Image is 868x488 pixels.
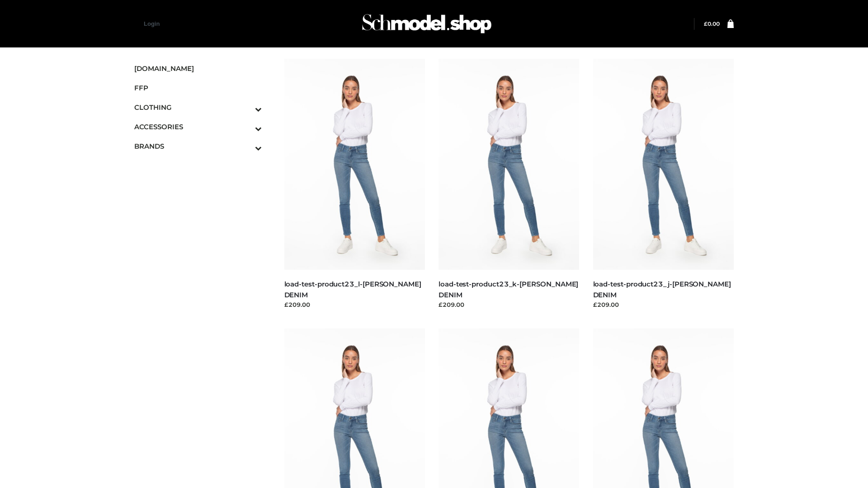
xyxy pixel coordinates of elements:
a: FFP [134,78,262,98]
button: Toggle Submenu [230,98,262,117]
span: FFP [134,83,262,93]
a: £0.00 [704,20,720,27]
span: [DOMAIN_NAME] [134,63,262,74]
div: £209.00 [593,300,734,309]
span: CLOTHING [134,102,262,113]
a: load-test-product23_l-[PERSON_NAME] DENIM [284,280,421,299]
a: [DOMAIN_NAME] [134,59,262,78]
div: £209.00 [439,300,580,309]
a: ACCESSORIESToggle Submenu [134,117,262,136]
span: ACCESSORIES [134,122,262,132]
button: Toggle Submenu [230,136,262,156]
bdi: 0.00 [704,20,720,27]
span: £ [704,20,708,27]
a: CLOTHINGToggle Submenu [134,98,262,117]
button: Toggle Submenu [230,117,262,136]
span: BRANDS [134,141,262,151]
div: £209.00 [284,300,425,309]
img: Schmodel Admin 964 [359,6,495,42]
a: load-test-product23_k-[PERSON_NAME] DENIM [439,280,578,299]
a: load-test-product23_j-[PERSON_NAME] DENIM [593,280,731,299]
a: Login [144,20,160,27]
a: BRANDSToggle Submenu [134,136,262,156]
